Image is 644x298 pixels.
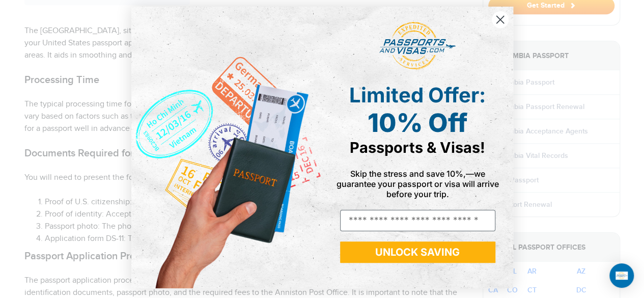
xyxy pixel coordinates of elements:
[609,263,634,288] div: Open Intercom Messenger
[349,83,486,107] span: Limited Offer:
[131,7,322,288] img: de9cda0d-0715-46ca-9a25-073762a91ba7.png
[337,169,499,199] span: Skip the stress and save 10%,—we guarantee your passport or visa will arrive before your trip.
[368,107,467,138] span: 10% Off
[350,139,485,156] span: Passports & Visas!
[340,241,495,263] button: UNLOCK SAVING
[491,11,509,29] button: Close dialog
[379,22,456,70] img: passports and visas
